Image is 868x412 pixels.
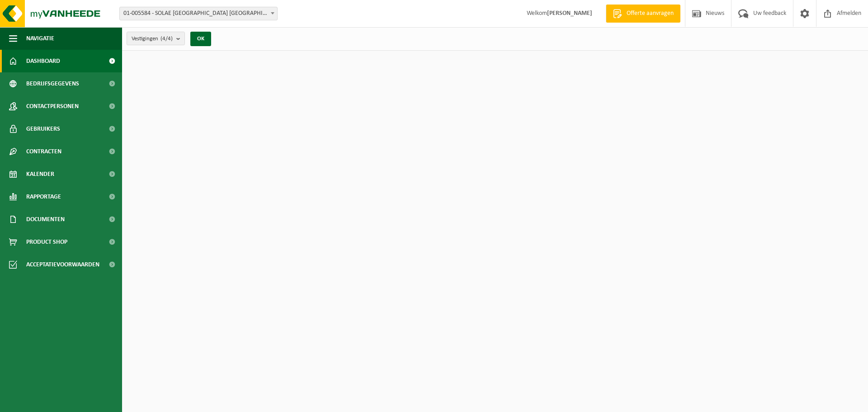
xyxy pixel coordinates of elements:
[26,163,54,185] span: Kalender
[26,140,61,163] span: Contracten
[26,27,54,50] span: Navigatie
[120,7,277,20] span: 01-005584 - SOLAE BELGIUM NV - IEPER
[190,32,211,46] button: OK
[26,208,65,231] span: Documenten
[160,36,173,42] count: (4/4)
[547,10,592,17] strong: [PERSON_NAME]
[26,231,67,253] span: Product Shop
[624,9,676,18] span: Offerte aanvragen
[26,185,61,208] span: Rapportage
[26,253,99,276] span: Acceptatievoorwaarden
[132,32,173,46] span: Vestigingen
[26,118,60,140] span: Gebruikers
[606,5,680,23] a: Offerte aanvragen
[119,7,278,20] span: 01-005584 - SOLAE BELGIUM NV - IEPER
[26,72,79,95] span: Bedrijfsgegevens
[127,32,185,45] button: Vestigingen(4/4)
[26,50,60,72] span: Dashboard
[26,95,79,118] span: Contactpersonen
